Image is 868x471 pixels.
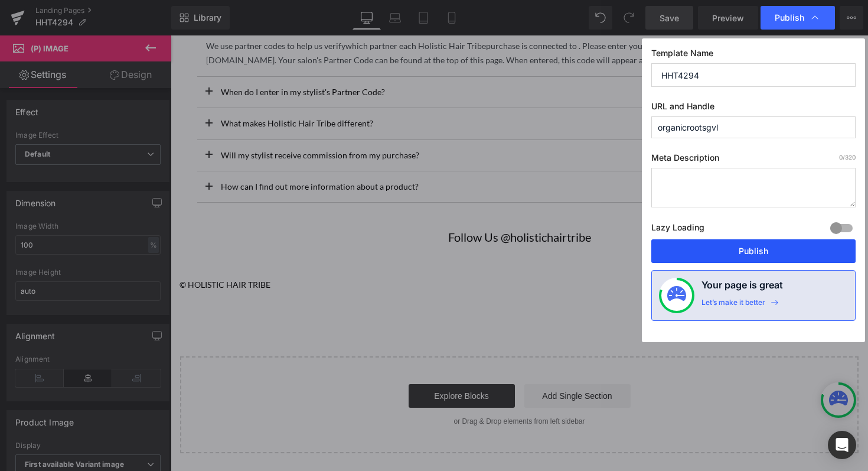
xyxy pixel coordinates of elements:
[667,286,686,305] img: onboarding-status.svg
[18,192,680,212] h1: Follow Us @holistichairtribe
[50,50,647,63] p: When do I enter in my stylist's Partner Code?
[651,152,856,168] label: Meta Description
[775,12,804,23] span: Publish
[9,242,688,256] h1: © HOLISTIC HAIR TRIBE
[651,220,704,239] label: Lazy Loading
[50,82,647,95] p: What makes Holistic Hair Tribe different?
[354,349,460,372] a: Add Single Section
[651,239,856,263] button: Publish
[839,154,856,161] span: /320
[701,298,765,313] div: Let’s make it better
[651,101,856,116] label: URL and Handle
[701,278,783,298] h4: Your page is great
[839,154,843,161] span: 0
[238,349,344,372] a: Explore Blocks
[50,145,647,158] p: How can I find out more information about a product?
[50,113,647,126] div: Will my stylist receive commission from my purchase?
[828,431,856,459] div: Open Intercom Messenger
[28,382,669,390] p: or Drag & Drop elements from left sidebar
[35,5,635,30] span: purchase is connected to . Please enter your salon's unique Partner Code at checkout on [DOMAIN_N...
[175,5,315,15] span: which partner each Holistic Hair Tribe
[651,48,856,63] label: Template Name
[35,4,662,32] p: We use partner codes to help us verify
